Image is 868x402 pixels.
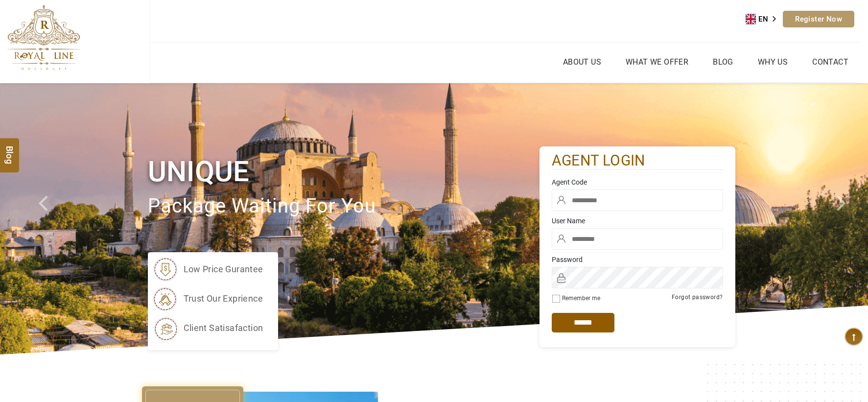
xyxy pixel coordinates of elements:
a: Forgot password? [672,294,723,301]
li: client satisafaction [153,316,263,340]
span: Blog [3,146,16,154]
a: Register Now [783,11,854,27]
div: Language [746,12,783,26]
li: low price gurantee [153,257,263,282]
label: User Name [552,216,723,226]
p: package waiting for you [148,190,540,223]
h1: Unique [148,153,540,190]
aside: Language selected: English [746,12,783,26]
a: What we Offer [623,55,691,69]
a: Why Us [755,55,790,69]
a: About Us [561,55,604,69]
a: Contact [810,55,851,69]
label: Remember me [562,295,600,302]
label: Password [552,255,723,264]
a: Blog [710,55,736,69]
h2: agent login [552,151,723,170]
a: Check next image [824,83,868,355]
li: trust our exprience [153,286,263,311]
a: Check next prev [26,83,70,355]
label: Agent Code [552,177,723,187]
a: EN [746,12,783,26]
img: The Royal Line Holidays [7,4,80,71]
